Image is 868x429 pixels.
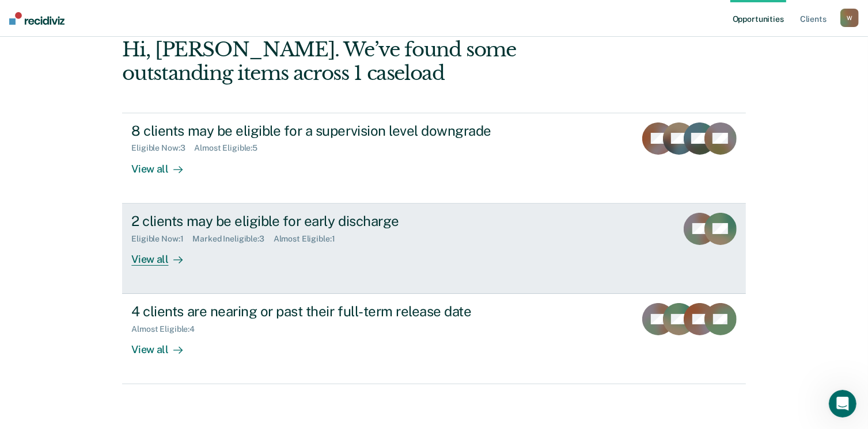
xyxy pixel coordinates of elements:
[829,390,856,417] iframe: Intercom live chat
[131,213,536,229] div: 2 clients may be eligible for early discharge
[131,234,192,244] div: Eligible Now : 1
[122,204,745,294] a: 2 clients may be eligible for early dischargeEligible Now:1Marked Ineligible:3Almost Eligible:1Vi...
[9,12,65,25] img: Recidiviz
[122,294,745,384] a: 4 clients are nearing or past their full-term release dateAlmost Eligible:4View all
[131,334,196,357] div: View all
[131,303,536,320] div: 4 clients are nearing or past their full-term release date
[122,113,745,204] a: 8 clients may be eligible for a supervision level downgradeEligible Now:3Almost Eligible:5View all
[194,143,267,153] div: Almost Eligible : 5
[131,143,194,153] div: Eligible Now : 3
[131,153,196,175] div: View all
[131,324,204,334] div: Almost Eligible : 4
[274,234,344,244] div: Almost Eligible : 1
[192,234,273,244] div: Marked Ineligible : 3
[122,38,621,85] div: Hi, [PERSON_NAME]. We’ve found some outstanding items across 1 caseload
[131,243,196,266] div: View all
[840,9,859,27] button: W
[131,122,536,139] div: 8 clients may be eligible for a supervision level downgrade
